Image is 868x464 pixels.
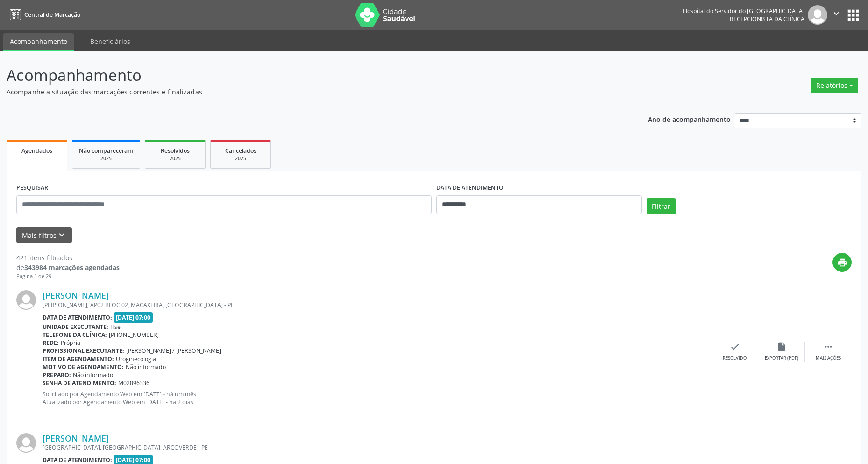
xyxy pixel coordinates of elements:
div: Página 1 de 29 [16,272,120,280]
span: Própria [61,339,80,347]
span: Central de Marcação [24,11,80,19]
div: Resolvido [723,355,747,362]
p: Ano de acompanhamento [648,113,731,125]
div: 2025 [79,155,133,162]
a: Central de Marcação [7,7,80,22]
div: de [16,263,120,272]
b: Preparo: [43,371,71,379]
span: [PERSON_NAME] / [PERSON_NAME] [126,347,221,355]
button:  [827,5,845,25]
p: Acompanhe a situação das marcações correntes e finalizadas [7,87,605,97]
div: Mais ações [816,355,841,362]
label: PESQUISAR [16,181,48,195]
button: Filtrar [647,198,676,214]
i: insert_drive_file [776,342,787,352]
button: print [832,253,852,272]
i: check [730,342,740,352]
p: Acompanhamento [7,64,605,87]
button: Mais filtroskeyboard_arrow_down [16,227,72,243]
span: Hse [110,323,121,331]
a: [PERSON_NAME] [43,433,109,443]
div: 2025 [152,155,199,162]
i: keyboard_arrow_down [57,230,67,240]
b: Item de agendamento: [43,355,114,363]
a: [PERSON_NAME] [43,290,109,300]
b: Senha de atendimento: [43,379,116,387]
span: Resolvidos [161,147,190,155]
p: Solicitado por Agendamento Web em [DATE] - há um mês Atualizado por Agendamento Web em [DATE] - h... [43,390,711,406]
b: Unidade executante: [43,323,108,331]
img: img [16,433,36,453]
span: [PHONE_NUMBER] [109,331,159,339]
div: Exportar (PDF) [765,355,798,362]
b: Motivo de agendamento: [43,363,124,371]
b: Telefone da clínica: [43,331,107,339]
b: Profissional executante: [43,347,124,355]
img: img [808,5,827,25]
i:  [823,342,833,352]
span: Cancelados [225,147,256,155]
span: Não informado [73,371,113,379]
div: [GEOGRAPHIC_DATA], [GEOGRAPHIC_DATA], ARCOVERDE - PE [43,443,711,451]
a: Beneficiários [84,33,137,50]
div: [PERSON_NAME], AP02 BLOC 02, MACAXEIRA, [GEOGRAPHIC_DATA] - PE [43,301,711,309]
i:  [831,8,841,19]
b: Data de atendimento: [43,456,112,464]
span: M02896336 [118,379,149,387]
div: 2025 [217,155,264,162]
div: Hospital do Servidor do [GEOGRAPHIC_DATA] [683,7,804,15]
button: Relatórios [811,78,858,93]
span: [DATE] 07:00 [114,312,153,323]
span: Recepcionista da clínica [730,15,804,23]
span: Não compareceram [79,147,133,155]
strong: 343984 marcações agendadas [24,263,120,272]
label: DATA DE ATENDIMENTO [436,181,504,195]
i: print [837,257,847,268]
b: Rede: [43,339,59,347]
span: Uroginecologia [116,355,156,363]
b: Data de atendimento: [43,314,112,321]
span: Agendados [21,147,52,155]
img: img [16,290,36,310]
a: Acompanhamento [3,33,74,51]
div: 421 itens filtrados [16,253,120,263]
button: apps [845,7,861,23]
span: Não informado [126,363,166,371]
